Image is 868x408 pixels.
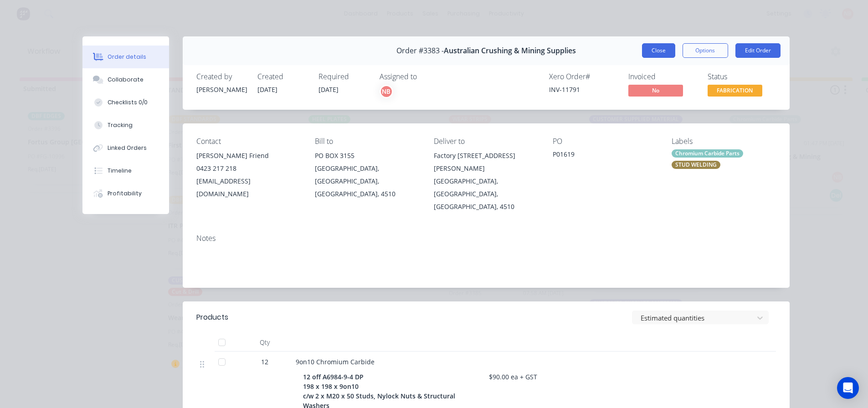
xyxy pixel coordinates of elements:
[196,234,776,243] div: Notes
[553,137,657,146] div: PO
[837,377,859,399] div: Open Intercom Messenger
[549,72,617,81] div: Xero Order #
[257,85,277,94] span: [DATE]
[108,53,146,61] div: Order details
[82,68,169,91] button: Collaborate
[108,76,144,84] div: Collaborate
[396,46,444,55] span: Order #3383 -
[708,85,762,96] span: FABRICATION
[683,43,728,58] button: Options
[196,149,301,200] div: [PERSON_NAME] Friend0423 217 218[EMAIL_ADDRESS][DOMAIN_NAME]
[237,333,292,352] div: Qty
[82,182,169,205] button: Profitability
[380,85,393,98] button: NB
[196,162,301,175] div: 0423 217 218
[315,149,419,200] div: PO BOX 3155[GEOGRAPHIC_DATA], [GEOGRAPHIC_DATA], [GEOGRAPHIC_DATA], 4510
[708,72,776,81] div: Status
[261,357,268,367] span: 12
[434,149,538,213] div: Factory [STREET_ADDRESS][PERSON_NAME][GEOGRAPHIC_DATA], [GEOGRAPHIC_DATA], [GEOGRAPHIC_DATA], 4510
[434,137,538,146] div: Deliver to
[628,85,683,96] span: No
[108,98,148,107] div: Checklists 0/0
[257,72,308,81] div: Created
[434,149,538,175] div: Factory [STREET_ADDRESS][PERSON_NAME]
[318,72,369,81] div: Required
[108,167,132,175] div: Timeline
[315,149,419,162] div: PO BOX 3155
[672,137,776,146] div: Labels
[196,149,301,162] div: [PERSON_NAME] Friend
[672,149,743,158] div: Chromium Carbide Parts
[485,370,541,383] div: $90.00 ea + GST
[196,137,301,146] div: Contact
[82,137,169,159] button: Linked Orders
[108,189,142,198] div: Profitability
[296,357,375,366] span: 9on10 Chromium Carbide
[82,91,169,114] button: Checklists 0/0
[315,137,419,146] div: Bill to
[642,43,675,58] button: Close
[708,85,762,98] button: FABRICATION
[82,114,169,137] button: Tracking
[196,85,247,94] div: [PERSON_NAME]
[315,162,419,200] div: [GEOGRAPHIC_DATA], [GEOGRAPHIC_DATA], [GEOGRAPHIC_DATA], 4510
[735,43,781,58] button: Edit Order
[380,72,471,81] div: Assigned to
[553,149,657,162] div: P01619
[434,175,538,213] div: [GEOGRAPHIC_DATA], [GEOGRAPHIC_DATA], [GEOGRAPHIC_DATA], 4510
[628,72,697,81] div: Invoiced
[444,46,576,55] span: Australian Crushing & Mining Supplies
[82,46,169,68] button: Order details
[108,121,133,129] div: Tracking
[672,161,720,169] div: STUD WELDING
[82,159,169,182] button: Timeline
[196,72,247,81] div: Created by
[549,85,617,94] div: INV-11791
[108,144,147,152] div: Linked Orders
[196,312,228,323] div: Products
[318,85,339,94] span: [DATE]
[196,175,301,200] div: [EMAIL_ADDRESS][DOMAIN_NAME]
